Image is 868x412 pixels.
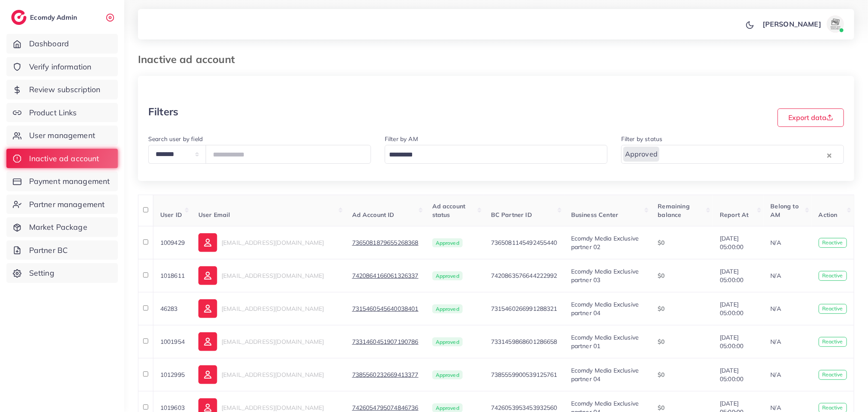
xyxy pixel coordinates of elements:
[6,149,118,168] a: Inactive ad account
[198,365,338,384] a: [EMAIL_ADDRESS][DOMAIN_NAME]
[763,19,821,29] p: [PERSON_NAME]
[6,126,118,145] a: User management
[6,57,118,77] a: Verify information
[198,299,338,318] a: [EMAIL_ADDRESS][DOMAIN_NAME]
[385,145,608,163] div: Search for option
[198,332,217,351] img: ic-user-info.36bf1079.svg
[6,103,118,123] a: Product Links
[491,272,557,280] span: 7420863576644222992
[819,337,847,347] button: Reactive
[432,238,463,248] span: Approved
[352,370,419,379] a: 7385560232669413377
[771,338,781,346] span: N/A
[6,217,118,237] a: Market Package
[720,234,757,252] span: [DATE] 05:00:00
[386,148,596,162] input: Search for option
[771,404,781,412] span: N/A
[198,266,217,285] img: ic-user-info.36bf1079.svg
[571,301,639,317] span: Ecomdy Media Exclusive partner 04
[30,13,79,21] h2: Ecomdy Admin
[352,403,419,412] a: 7426054795074846736
[571,211,618,219] span: Business Center
[720,366,757,384] span: [DATE] 05:00:00
[160,305,178,313] span: 46283
[432,370,463,380] span: Approved
[198,233,338,252] a: [EMAIL_ADDRESS][DOMAIN_NAME]
[29,61,92,72] span: Verify information
[6,241,118,260] a: Partner BC
[658,370,706,379] div: $0
[658,403,706,412] div: $0
[720,211,748,219] span: Report At
[198,211,230,219] span: User Email
[29,199,105,210] span: Partner management
[198,299,217,318] img: ic-user-info.36bf1079.svg
[148,105,178,118] h3: Filters
[221,338,324,346] span: [EMAIL_ADDRESS][DOMAIN_NAME]
[491,211,532,219] span: BC Partner ID
[758,15,847,33] a: [PERSON_NAME]avatar
[6,263,118,283] a: Setting
[198,365,217,384] img: ic-user-info.36bf1079.svg
[658,337,706,346] div: $0
[819,271,847,281] button: Reactive
[720,267,757,285] span: [DATE] 05:00:00
[198,233,217,252] img: ic-user-info.36bf1079.svg
[160,404,185,412] span: 1019603
[827,15,844,33] img: avatar
[11,10,79,25] a: logoEcomdy Admin
[6,195,118,214] a: Partner management
[771,371,781,379] span: N/A
[720,333,757,351] span: [DATE] 05:00:00
[198,266,338,285] a: [EMAIL_ADDRESS][DOMAIN_NAME]
[771,305,781,313] span: N/A
[352,304,419,313] a: 7315460545640038401
[491,239,557,247] span: 7365081145492455440
[221,404,324,412] span: [EMAIL_ADDRESS][DOMAIN_NAME]
[352,238,419,247] a: 7365081879655268368
[720,300,757,318] span: [DATE] 05:00:00
[160,272,185,280] span: 1018611
[29,153,99,164] span: Inactive ad account
[491,305,557,313] span: 7315460266991288321
[6,34,118,54] a: Dashboard
[6,80,118,99] a: Review subscription
[571,367,639,383] span: Ecomdy Media Exclusive partner 04
[221,305,324,313] span: [EMAIL_ADDRESS][DOMAIN_NAME]
[352,337,419,346] a: 7331460451907190786
[658,304,706,313] div: $0
[432,202,466,219] span: Ad account status
[221,371,324,379] span: [EMAIL_ADDRESS][DOMAIN_NAME]
[819,370,847,380] button: Reactive
[29,38,69,49] span: Dashboard
[221,272,324,280] span: [EMAIL_ADDRESS][DOMAIN_NAME]
[432,337,463,347] span: Approved
[11,10,27,25] img: logo
[6,171,118,191] a: Payment management
[571,268,639,284] span: Ecomdy Media Exclusive partner 03
[491,371,557,379] span: 7385559900539125761
[29,84,101,95] span: Review subscription
[352,271,419,280] a: 7420864166061326337
[621,145,844,163] div: Search for option
[29,176,110,187] span: Payment management
[221,239,324,247] span: [EMAIL_ADDRESS][DOMAIN_NAME]
[29,107,77,118] span: Product Links
[29,268,54,279] span: Setting
[771,239,781,247] span: N/A
[623,147,659,162] span: Approved
[571,235,639,251] span: Ecomdy Media Exclusive partner 02
[771,272,781,280] span: N/A
[819,238,847,248] button: Reactive
[658,271,706,280] div: $0
[788,113,833,122] span: Export data
[778,108,844,127] button: Export data
[658,238,706,247] div: $0
[491,338,557,346] span: 7331459868601286658
[352,211,395,219] span: Ad Account ID
[138,53,242,66] h3: Inactive ad account
[827,150,832,160] button: Clear Selected
[198,332,338,351] a: [EMAIL_ADDRESS][DOMAIN_NAME]
[385,135,418,143] label: Filter by AM
[658,202,690,219] span: Remaining balance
